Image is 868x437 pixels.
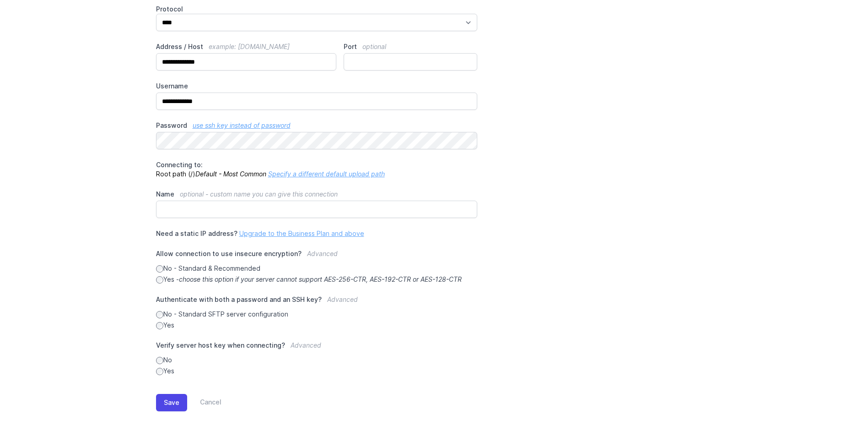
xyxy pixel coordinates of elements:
a: Specify a different default upload path [268,170,385,178]
label: No [156,355,478,365]
label: Address / Host [156,42,337,51]
button: Save [156,394,187,411]
label: No - Standard SFTP server configuration [156,310,478,319]
input: Yes -choose this option if your server cannot support AES-256-CTR, AES-192-CTR or AES-128-CTR [156,276,163,284]
label: Port [344,42,477,51]
label: Allow connection to use insecure encryption? [156,249,478,264]
label: Yes [156,321,478,330]
a: use ssh key instead of password [193,121,291,129]
label: Password [156,121,478,130]
input: Yes [156,322,163,329]
span: Advanced [327,295,358,303]
label: Authenticate with both a password and an SSH key? [156,295,478,310]
label: Protocol [156,5,478,14]
i: Default - Most Common [195,170,266,178]
a: Upgrade to the Business Plan and above [239,229,364,237]
label: Yes - [156,275,478,284]
span: optional - custom name you can give this connection [180,190,338,198]
p: Root path (/) [156,160,478,179]
span: optional [362,43,386,50]
a: Cancel [187,394,221,411]
i: choose this option if your server cannot support AES-256-CTR, AES-192-CTR or AES-128-CTR [179,275,462,283]
label: Name [156,190,478,199]
input: No - Standard SFTP server configuration [156,311,163,318]
label: Yes [156,366,478,376]
span: Connecting to: [156,161,203,169]
input: No - Standard & Recommended [156,265,163,273]
label: Verify server host key when connecting? [156,341,478,355]
input: Yes [156,368,163,375]
input: No [156,357,163,364]
iframe: Drift Widget Chat Controller [822,391,857,426]
span: example: [DOMAIN_NAME] [209,43,290,50]
span: Need a static IP address? [156,229,237,237]
span: Advanced [291,341,321,349]
label: No - Standard & Recommended [156,264,478,273]
span: Advanced [307,250,338,257]
label: Username [156,82,478,91]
